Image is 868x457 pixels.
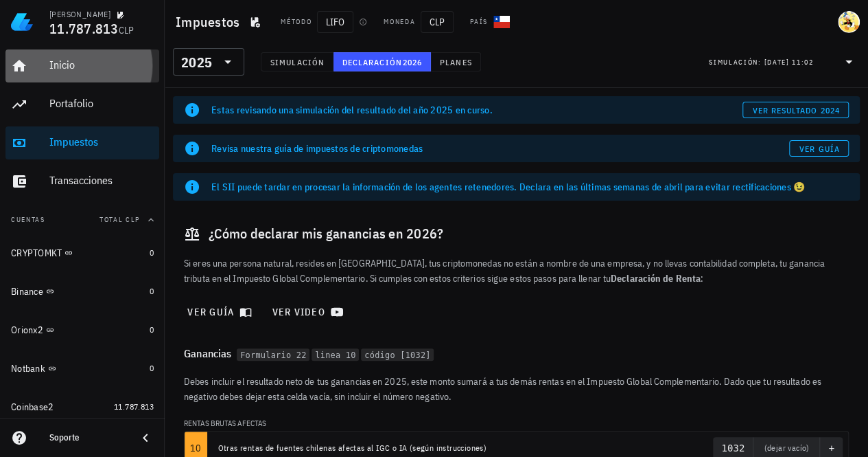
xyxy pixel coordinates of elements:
span: ver video [271,306,345,318]
div: Transacciones [49,174,154,187]
div: Inicio [49,58,154,71]
div: Impuestos [49,135,154,148]
img: LedgiFi [11,11,33,33]
code: código [1032] [361,348,434,361]
div: 2025 [173,48,244,76]
span: (dejar vacío) [753,441,820,455]
strong: Declaración de Renta [611,272,701,285]
span: 11.787.813 [49,19,119,38]
span: Simulación [270,57,325,67]
p: Debes incluir el resultado neto de tus ganancias en 2025, este monto sumará a tus demás rentas en... [184,374,849,404]
div: Método [281,16,312,27]
div: Binance [11,286,43,298]
span: ver guía [187,306,255,318]
div: El SII puede tardar en procesar la información de los agentes retenedores. Declara en las últimas... [211,180,849,194]
span: Declaración [342,57,402,67]
button: Simulación [261,52,333,71]
button: Planes [431,52,481,71]
a: Notbank 0 [5,352,159,385]
a: ver video [266,300,351,324]
div: Simulación: [709,53,764,71]
div: Coinbase2 [11,401,54,413]
div: ¿Cómo declarar mis ganancias en 2026? [173,212,860,256]
span: 11.787.813 [114,401,154,412]
button: ver guía [181,300,260,324]
small: RENTAS BRUTAS AFECTAS [184,419,266,428]
span: ver resultado 2024 [751,105,839,115]
span: Ver guía [799,144,840,154]
a: Ver guía [789,140,849,157]
span: Total CLP [99,215,140,224]
span: 0 [150,286,154,296]
span: 0 [150,363,154,373]
span: 0 [150,247,154,258]
div: Moneda [384,16,415,27]
div: Orionx2 [11,324,43,336]
div: avatar [838,11,860,33]
a: Transacciones [5,165,159,198]
span: Ganancias [184,344,237,363]
button: ver resultado 2024 [742,102,849,118]
code: Formulario 22 [237,348,309,361]
pre: + [828,441,834,455]
a: Binance 0 [5,275,159,308]
div: País [470,16,488,27]
h1: Impuestos [176,11,245,33]
a: Impuestos [5,126,159,159]
a: Coinbase2 11.787.813 [5,390,159,423]
span: LIFO [317,11,353,33]
span: 0 [150,324,154,335]
a: Orionx2 0 [5,313,159,346]
div: CL-icon [493,14,510,30]
a: CRYPTOMKT 0 [5,236,159,269]
div: Simulación:[DATE] 11:02 [701,49,865,75]
span: CLP [119,24,134,36]
div: Portafolio [49,97,154,110]
div: Notbank [11,363,45,375]
span: CLP [421,11,454,33]
div: 2025 [181,56,212,69]
button: CuentasTotal CLP [5,203,159,236]
div: Revisa nuestra guía de impuestos de criptomonedas [211,142,789,155]
span: 2026 [402,57,422,67]
div: Soporte [49,432,126,443]
div: CRYPTOMKT [11,247,62,259]
div: [DATE] 11:02 [764,56,813,69]
div: Si eres una persona natural, resides en [GEOGRAPHIC_DATA], tus criptomonedas no están a nombre de... [176,247,857,294]
div: [PERSON_NAME] [49,9,110,20]
div: Estas revisando una simulación del resultado del año 2025 en curso. [211,103,742,117]
a: Inicio [5,49,159,82]
pre: 1032 [721,441,744,455]
code: linea 10 [312,348,359,361]
a: Portafolio [5,88,159,121]
span: Planes [439,57,472,67]
button: Declaración 2026 [333,52,431,71]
